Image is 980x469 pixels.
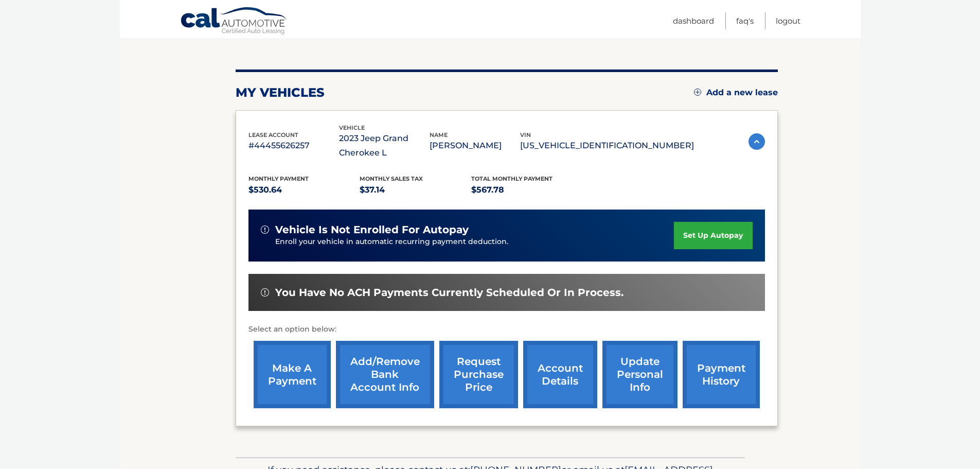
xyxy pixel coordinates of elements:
[360,175,423,182] span: Monthly sales Tax
[248,323,765,336] p: Select an option below:
[736,12,754,29] a: FAQ's
[430,138,520,153] p: [PERSON_NAME]
[275,236,674,248] p: Enroll your vehicle in automatic recurring payment deduction.
[248,138,339,153] p: #44455626257
[749,133,765,150] img: accordion-active.svg
[339,124,365,131] span: vehicle
[602,341,678,408] a: update personal info
[275,223,469,236] span: vehicle is not enrolled for autopay
[339,131,430,160] p: 2023 Jeep Grand Cherokee L
[248,175,309,182] span: Monthly Payment
[776,12,800,29] a: Logout
[439,341,518,408] a: request purchase price
[261,288,269,297] img: alert-white.svg
[430,131,448,138] span: name
[523,341,597,408] a: account details
[254,341,331,408] a: make a payment
[236,85,325,100] h2: my vehicles
[471,183,583,197] p: $567.78
[360,183,471,197] p: $37.14
[673,12,714,29] a: Dashboard
[180,7,288,37] a: Cal Automotive
[248,131,298,138] span: lease account
[694,89,701,96] img: add.svg
[261,225,269,234] img: alert-white.svg
[275,286,623,299] span: You have no ACH payments currently scheduled or in process.
[471,175,553,182] span: Total Monthly Payment
[674,222,752,249] a: set up autopay
[248,183,360,197] p: $530.64
[520,138,694,153] p: [US_VEHICLE_IDENTIFICATION_NUMBER]
[520,131,531,138] span: vin
[683,341,760,408] a: payment history
[336,341,434,408] a: Add/Remove bank account info
[694,88,778,98] a: Add a new lease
